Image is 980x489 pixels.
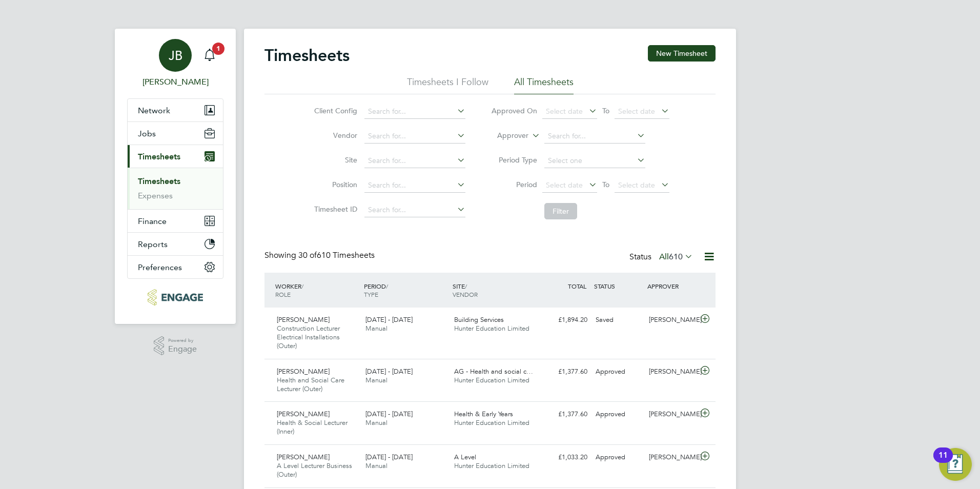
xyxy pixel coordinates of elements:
[645,363,698,380] div: [PERSON_NAME]
[591,406,645,423] div: Approved
[138,191,173,200] a: Expenses
[618,180,655,190] span: Select date
[128,99,223,121] button: Network
[138,129,156,138] span: Jobs
[618,107,655,116] span: Select date
[127,289,223,305] a: Go to home page
[365,367,413,376] span: [DATE] - [DATE]
[277,461,352,479] span: A Level Lecturer Business (Outer)
[591,312,645,329] div: Saved
[591,363,645,380] div: Approved
[128,168,223,209] div: Timesheets
[591,449,645,466] div: Approved
[277,324,340,350] span: Construction Lecturer Electrical Installations (Outer)
[454,461,529,470] span: Hunter Education Limited
[454,453,476,461] span: A Level
[365,410,413,418] span: [DATE] - [DATE]
[364,129,465,144] input: Search for...
[275,290,291,298] span: ROLE
[364,105,465,119] input: Search for...
[454,315,504,324] span: Building Services
[491,180,537,189] label: Period
[659,252,693,262] label: All
[277,315,330,324] span: [PERSON_NAME]
[454,376,529,384] span: Hunter Education Limited
[264,45,350,66] h2: Timesheets
[365,324,387,333] span: Manual
[491,155,537,165] label: Period Type
[138,152,180,161] span: Timesheets
[138,176,180,186] a: Timesheets
[591,277,645,295] div: STATUS
[450,277,539,303] div: SITE
[454,367,533,376] span: AG - Health and social c…
[311,131,357,140] label: Vendor
[645,277,698,295] div: APPROVER
[407,76,488,94] li: Timesheets I Follow
[273,277,361,303] div: WORKER
[277,376,344,393] span: Health and Social Care Lecturer (Outer)
[264,250,377,261] div: Showing
[277,367,330,376] span: [PERSON_NAME]
[127,39,223,88] a: JB[PERSON_NAME]
[168,336,197,345] span: Powered by
[365,376,387,384] span: Manual
[538,363,591,380] div: £1,377.60
[277,410,330,418] span: [PERSON_NAME]
[212,43,224,55] span: 1
[168,345,197,354] span: Engage
[599,178,612,191] span: To
[544,203,577,219] button: Filter
[364,290,378,298] span: TYPE
[629,250,695,264] div: Status
[453,290,478,298] span: VENDOR
[311,180,357,189] label: Position
[568,282,586,290] span: TOTAL
[546,107,583,116] span: Select date
[645,406,698,423] div: [PERSON_NAME]
[365,461,387,470] span: Manual
[298,250,375,260] span: 610 Timesheets
[538,312,591,329] div: £1,894.20
[491,106,537,115] label: Approved On
[128,145,223,168] button: Timesheets
[115,29,236,324] nav: Main navigation
[138,216,167,226] span: Finance
[169,49,182,62] span: JB
[546,180,583,190] span: Select date
[311,205,357,214] label: Timesheet ID
[138,262,182,272] span: Preferences
[538,449,591,466] div: £1,033.20
[465,282,467,290] span: /
[138,239,168,249] span: Reports
[365,315,413,324] span: [DATE] - [DATE]
[128,233,223,255] button: Reports
[645,312,698,329] div: [PERSON_NAME]
[599,104,612,117] span: To
[154,336,197,356] a: Powered byEngage
[538,406,591,423] div: £1,377.60
[311,106,357,115] label: Client Config
[544,154,645,168] input: Select one
[454,418,529,427] span: Hunter Education Limited
[364,154,465,168] input: Search for...
[669,252,683,262] span: 610
[128,210,223,232] button: Finance
[386,282,388,290] span: /
[277,453,330,461] span: [PERSON_NAME]
[365,418,387,427] span: Manual
[514,76,574,94] li: All Timesheets
[544,129,645,144] input: Search for...
[127,76,223,88] span: Jack Baron
[361,277,450,303] div: PERIOD
[938,455,948,468] div: 11
[648,45,716,62] button: New Timesheet
[128,256,223,278] button: Preferences
[454,410,513,418] span: Health & Early Years
[645,449,698,466] div: [PERSON_NAME]
[298,250,317,260] span: 30 of
[301,282,303,290] span: /
[277,418,348,436] span: Health & Social Lecturer (Inner)
[365,453,413,461] span: [DATE] - [DATE]
[311,155,357,165] label: Site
